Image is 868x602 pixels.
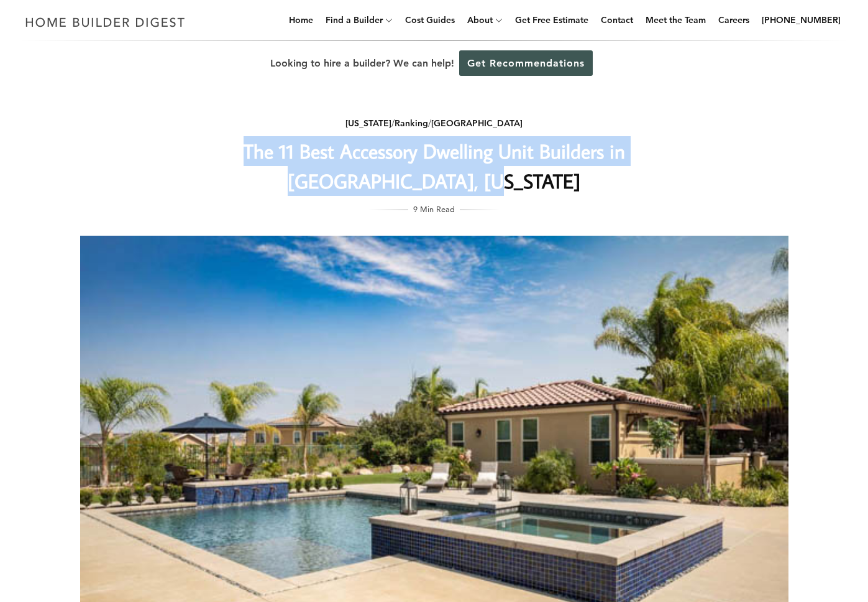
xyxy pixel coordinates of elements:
[345,118,391,129] a: [US_STATE]
[459,50,593,76] a: Get Recommendations
[20,10,191,34] img: Home Builder Digest
[413,202,455,216] span: 9 Min Read
[186,116,682,131] div: / /
[186,136,682,196] h1: The 11 Best Accessory Dwelling Unit Builders in [GEOGRAPHIC_DATA], [US_STATE]
[395,118,428,129] a: Ranking
[431,118,523,129] a: [GEOGRAPHIC_DATA]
